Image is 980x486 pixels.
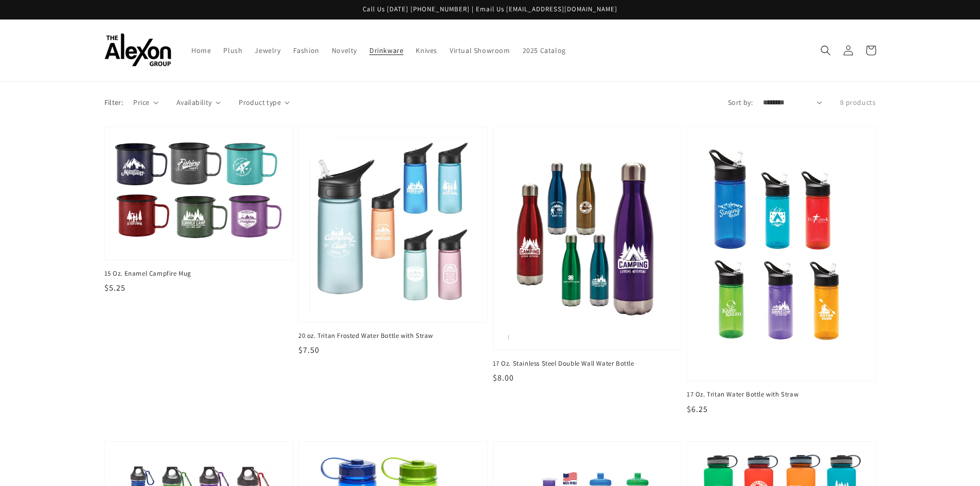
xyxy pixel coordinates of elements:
[698,137,865,371] img: 17 Oz. Tritan Water Bottle with Straw
[115,137,283,249] img: 15 Oz. Enamel Campfire Mug
[287,40,326,61] a: Fashion
[443,40,516,61] a: Virtual Showroom
[687,127,876,416] a: 17 Oz. Tritan Water Bottle with Straw 17 Oz. Tritan Water Bottle with Straw $6.25
[176,97,212,108] span: Availability
[133,97,149,108] span: Price
[326,40,363,61] a: Novelty
[450,46,510,55] span: Virtual Showroom
[239,97,281,108] span: Product type
[493,359,682,368] span: 17 Oz. Stainless Steel Double Wall Water Bottle
[217,40,248,61] a: Plush
[416,46,437,55] span: Knives
[504,137,671,339] img: 17 Oz. Stainless Steel Double Wall Water Bottle
[298,127,488,356] a: 20 oz. Tritan Frosted Water Bottle with Straw 20 oz. Tritan Frosted Water Bottle with Straw $7.50
[191,46,211,55] span: Home
[840,97,876,108] p: 8 products
[298,331,488,340] span: 20 oz. Tritan Frosted Water Bottle with Straw
[176,97,221,108] summary: Availability
[309,137,477,312] img: 20 oz. Tritan Frosted Water Bottle with Straw
[293,46,319,55] span: Fashion
[814,39,837,62] summary: Search
[687,404,708,415] span: $6.25
[493,372,514,383] span: $8.00
[185,40,217,61] a: Home
[523,46,566,55] span: 2025 Catalog
[248,40,287,61] a: Jewelry
[409,40,443,61] a: Knives
[728,97,753,108] label: Sort by:
[493,127,682,385] a: 17 Oz. Stainless Steel Double Wall Water Bottle 17 Oz. Stainless Steel Double Wall Water Bottle $...
[239,97,290,108] summary: Product type
[516,40,572,61] a: 2025 Catalog
[223,46,242,55] span: Plush
[332,46,357,55] span: Novelty
[104,269,294,278] span: 15 Oz. Enamel Campfire Mug
[104,97,123,108] p: Filter:
[104,282,126,293] span: $5.25
[255,46,280,55] span: Jewelry
[298,345,319,355] span: $7.50
[369,46,403,55] span: Drinkware
[687,390,876,399] span: 17 Oz. Tritan Water Bottle with Straw
[104,33,171,67] img: The Alexon Group
[133,97,158,108] summary: Price
[104,127,294,294] a: 15 Oz. Enamel Campfire Mug 15 Oz. Enamel Campfire Mug $5.25
[363,40,409,61] a: Drinkware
